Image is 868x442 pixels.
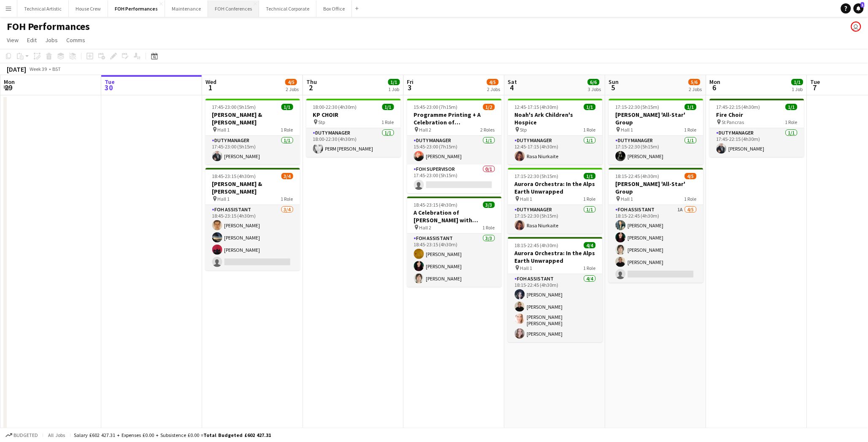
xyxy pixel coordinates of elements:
[609,99,703,164] app-job-card: 17:15-22:30 (5h15m)1/1[PERSON_NAME] 'All-Star' Group Hall 11 RoleDuty Manager1/117:15-22:30 (5h15...
[281,104,293,110] span: 1/1
[584,104,596,110] span: 1/1
[520,265,533,271] span: Hall 1
[208,0,259,17] button: FOH Conferences
[414,104,458,110] span: 15:45-23:00 (7h15m)
[584,265,596,271] span: 1 Role
[609,111,703,126] h3: [PERSON_NAME] 'All-Star' Group
[508,168,603,234] div: 17:15-22:30 (5h15m)1/1Aurora Orchestra: In the Alps Earth Unwrapped Hall 11 RoleDuty Manager1/117...
[389,86,400,92] div: 1 Job
[717,104,760,110] span: 17:45-22:15 (4h30m)
[708,83,721,92] span: 6
[786,104,798,110] span: 1/1
[27,36,37,44] span: Edit
[7,36,19,44] span: View
[616,173,660,179] span: 18:15-22:45 (4h30m)
[851,22,861,32] app-user-avatar: Sally PERM Pochciol
[206,205,300,270] app-card-role: FOH Assistant3/418:45-23:15 (4h30m)[PERSON_NAME][PERSON_NAME][PERSON_NAME]
[17,0,69,17] button: Technical Artistic
[508,274,603,342] app-card-role: FOH Assistant4/418:15-22:45 (4h30m)[PERSON_NAME][PERSON_NAME][PERSON_NAME] [PERSON_NAME][PERSON_N...
[388,79,400,85] span: 1/1
[508,111,603,126] h3: Noah's Ark Children's Hospice
[609,168,703,283] app-job-card: 18:15-22:45 (4h30m)4/5[PERSON_NAME] 'All-Star' Group Hall 11 RoleFOH Assistant1A4/518:15-22:45 (4...
[809,83,820,92] span: 7
[407,136,502,164] app-card-role: Duty Manager1/115:45-23:00 (7h15m)[PERSON_NAME]
[103,83,115,92] span: 30
[407,164,502,193] app-card-role: FOH Supervisor0/117:45-23:00 (5h15m)
[785,119,798,125] span: 1 Role
[419,127,432,133] span: Hall 2
[306,128,401,157] app-card-role: Duty Manager1/118:00-22:30 (4h30m)PERM [PERSON_NAME]
[407,234,502,287] app-card-role: FOH Assistant3/318:45-23:15 (4h30m)[PERSON_NAME][PERSON_NAME][PERSON_NAME]
[212,104,256,110] span: 17:45-23:00 (5h15m)
[609,136,703,164] app-card-role: Duty Manager1/117:15-22:30 (5h15m)[PERSON_NAME]
[584,196,596,202] span: 1 Role
[42,35,61,46] a: Jobs
[515,104,559,110] span: 12:45-17:15 (4h30m)
[508,205,603,234] app-card-role: Duty Manager1/117:15-22:30 (5h15m)Rasa Niurkaite
[407,209,502,224] h3: A Celebration of [PERSON_NAME] with [PERSON_NAME] and [PERSON_NAME]
[520,196,533,202] span: Hall 1
[508,249,603,264] h3: Aurora Orchestra: In the Alps Earth Unwrapped
[206,78,216,86] span: Wed
[66,36,85,44] span: Comms
[684,196,697,202] span: 1 Role
[588,79,600,85] span: 6/6
[206,111,300,126] h3: [PERSON_NAME] & [PERSON_NAME]
[854,3,864,13] a: 1
[46,432,67,438] span: All jobs
[710,78,721,86] span: Mon
[515,242,559,248] span: 18:15-22:45 (4h30m)
[584,242,596,248] span: 4/4
[206,136,300,164] app-card-role: Duty Manager1/117:45-23:00 (5h15m)[PERSON_NAME]
[515,173,559,179] span: 17:15-22:30 (5h15m)
[508,78,517,86] span: Sat
[616,104,660,110] span: 17:15-22:30 (5h15m)
[685,104,697,110] span: 1/1
[14,432,38,438] span: Budgeted
[481,127,495,133] span: 2 Roles
[7,20,90,33] h1: FOH Performances
[621,196,633,202] span: Hall 1
[206,168,300,270] app-job-card: 18:45-23:15 (4h30m)3/4[PERSON_NAME] & [PERSON_NAME] Hall 11 RoleFOH Assistant3/418:45-23:15 (4h30...
[710,99,804,157] app-job-card: 17:45-22:15 (4h30m)1/1Fire Choir St Pancras1 RoleDuty Manager1/117:45-22:15 (4h30m)[PERSON_NAME]
[407,197,502,287] div: 18:45-23:15 (4h30m)3/3A Celebration of [PERSON_NAME] with [PERSON_NAME] and [PERSON_NAME] Hall 21...
[609,78,619,86] span: Sun
[419,224,432,231] span: Hall 2
[685,173,697,179] span: 4/5
[621,127,633,133] span: Hall 1
[710,111,804,119] h3: Fire Choir
[74,432,271,438] div: Salary £602 427.31 + Expenses £0.00 + Subsistence £0.00 =
[105,78,115,86] span: Tue
[406,83,414,92] span: 3
[811,78,820,86] span: Tue
[608,83,619,92] span: 5
[206,99,300,164] div: 17:45-23:00 (5h15m)1/1[PERSON_NAME] & [PERSON_NAME] Hall 11 RoleDuty Manager1/117:45-23:00 (5h15m...
[483,224,495,231] span: 1 Role
[407,78,414,86] span: Fri
[286,86,299,92] div: 2 Jobs
[285,79,297,85] span: 4/5
[306,99,401,157] app-job-card: 18:00-22:30 (4h30m)1/1KP CHOIR Stp1 RoleDuty Manager1/118:00-22:30 (4h30m)PERM [PERSON_NAME]
[108,0,165,17] button: FOH Performances
[792,79,803,85] span: 1/1
[306,111,401,119] h3: KP CHOIR
[204,83,216,92] span: 1
[609,205,703,283] app-card-role: FOH Assistant1A4/518:15-22:45 (4h30m)[PERSON_NAME][PERSON_NAME][PERSON_NAME][PERSON_NAME]
[63,35,89,46] a: Comms
[609,180,703,195] h3: [PERSON_NAME] 'All-Star' Group
[52,66,61,72] div: BST
[684,127,697,133] span: 1 Role
[792,86,803,92] div: 1 Job
[584,127,596,133] span: 1 Role
[689,79,700,85] span: 5/6
[414,202,458,208] span: 18:45-23:15 (4h30m)
[584,173,596,179] span: 1/1
[508,180,603,195] h3: Aurora Orchestra: In the Alps Earth Unwrapped
[313,104,357,110] span: 18:00-22:30 (4h30m)
[3,35,22,46] a: View
[319,119,325,125] span: Stp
